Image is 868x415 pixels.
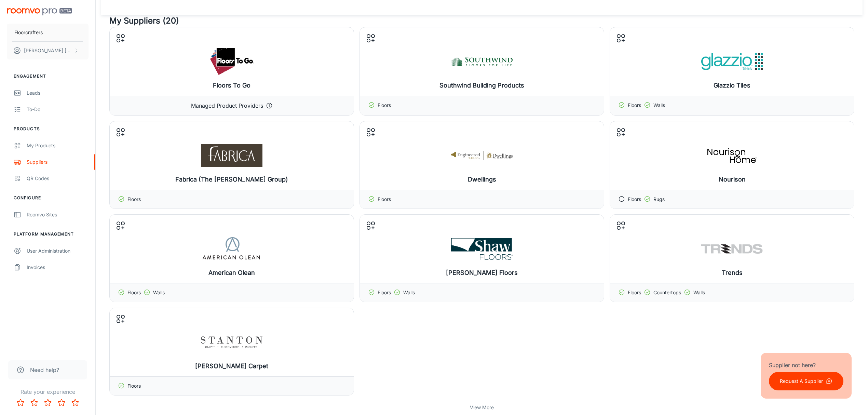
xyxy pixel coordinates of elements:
[378,102,391,110] p: Floors
[693,289,705,296] p: Walls
[27,247,89,255] div: User Administration
[628,289,641,296] p: Floors
[628,196,641,203] p: Floors
[470,404,494,411] p: View More
[769,361,843,369] p: Supplier not here?
[41,396,55,410] button: Rate 3 star
[109,15,854,27] h4: My Suppliers (20)
[769,372,843,390] button: Request A Supplier
[403,289,415,296] p: Walls
[27,396,41,410] button: Rate 2 star
[5,388,90,396] p: Rate your experience
[191,102,263,110] p: Managed Product Providers
[213,81,250,90] h6: Floors To Go
[201,48,262,75] img: Floors To Go
[27,106,89,113] div: To-do
[68,396,82,410] button: Rate 5 star
[30,366,59,374] span: Need help?
[55,396,68,410] button: Rate 4 star
[27,142,89,149] div: My Products
[628,102,641,110] p: Floors
[127,289,141,296] p: Floors
[378,289,391,296] p: Floors
[27,89,89,97] div: Leads
[7,24,89,41] button: Floorcrafters
[127,382,141,390] p: Floors
[27,264,89,271] div: Invoices
[378,196,391,203] p: Floors
[653,102,665,110] p: Walls
[127,196,141,203] p: Floors
[7,42,89,59] button: [PERSON_NAME] [PERSON_NAME]
[24,47,72,54] p: [PERSON_NAME] [PERSON_NAME]
[14,396,27,410] button: Rate 1 star
[653,289,681,296] p: Countertops
[7,8,72,15] img: Roomvo PRO Beta
[153,289,165,296] p: Walls
[27,211,89,218] div: Roomvo Sites
[780,377,823,385] p: Request A Supplier
[27,158,89,166] div: Suppliers
[14,29,43,36] p: Floorcrafters
[653,196,665,203] p: Rugs
[27,175,89,182] div: QR Codes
